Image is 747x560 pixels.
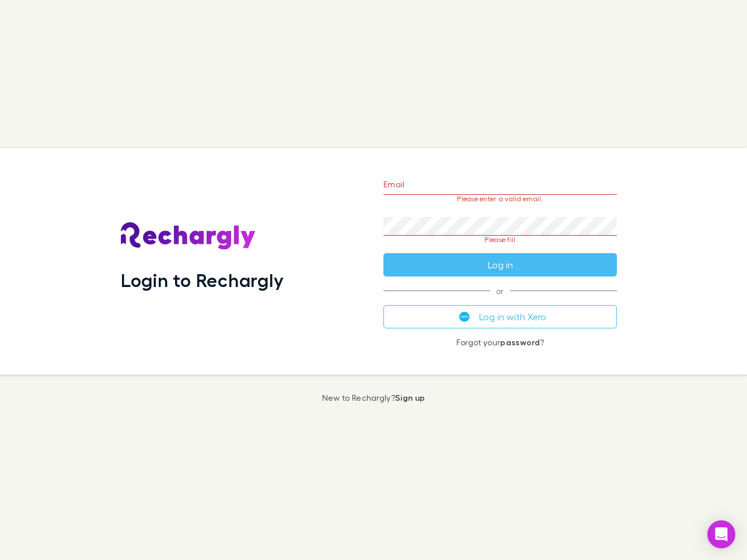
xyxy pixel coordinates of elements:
h1: Login to Rechargly [121,269,284,291]
button: Log in [383,253,617,276]
a: Sign up [395,393,425,402]
span: or [383,290,617,291]
img: Rechargly's Logo [121,222,256,250]
p: Please fill [383,236,617,244]
div: Open Intercom Messenger [707,520,735,548]
button: Log in with Xero [383,305,617,328]
p: New to Rechargly? [322,393,425,402]
p: Forgot your ? [383,338,617,347]
img: Xero's logo [459,311,470,322]
p: Please enter a valid email. [383,195,617,203]
a: password [500,337,540,347]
